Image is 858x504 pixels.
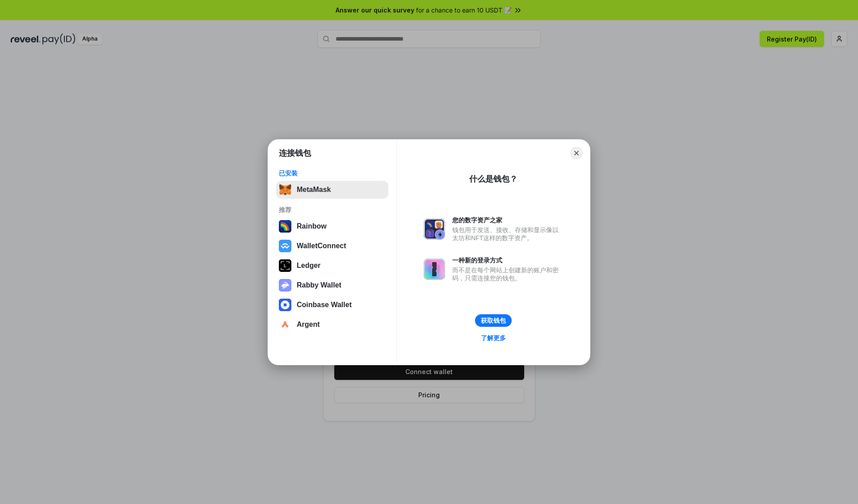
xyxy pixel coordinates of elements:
[297,242,346,250] div: WalletConnect
[452,226,563,242] div: 钱包用于发送、接收、存储和显示像以太坊和NFT这样的数字资产。
[279,206,386,214] div: 推荐
[276,276,388,294] button: Rabby Wallet
[279,259,291,272] img: svg+xml,%3Csvg%20xmlns%3D%22http%3A%2F%2Fwww.w3.org%2F2000%2Fsvg%22%20width%3D%2228%22%20height%3...
[279,318,291,331] img: svg+xml,%3Csvg%20width%3D%2228%22%20height%3D%2228%22%20viewBox%3D%220%200%2028%2028%22%20fill%3D...
[481,317,506,325] div: 获取钱包
[279,240,291,252] img: svg+xml,%3Csvg%20width%3D%2228%22%20height%3D%2228%22%20viewBox%3D%220%200%2028%2028%22%20fill%3D...
[279,148,311,158] h1: 连接钱包
[276,237,388,255] button: WalletConnect
[424,258,445,280] img: svg+xml,%3Csvg%20xmlns%3D%22http%3A%2F%2Fwww.w3.org%2F2000%2Fsvg%22%20fill%3D%22none%22%20viewBox...
[297,262,320,270] div: Ledger
[276,217,388,235] button: Rainbow
[452,266,563,282] div: 而不是在每个网站上创建新的账户和密码，只需连接您的钱包。
[452,216,563,224] div: 您的数字资产之家
[279,279,291,292] img: svg+xml,%3Csvg%20xmlns%3D%22http%3A%2F%2Fwww.w3.org%2F2000%2Fsvg%22%20fill%3D%22none%22%20viewBox...
[475,332,511,344] a: 了解更多
[279,169,386,177] div: 已安装
[276,316,388,333] button: Argent
[297,301,352,309] div: Coinbase Wallet
[424,218,445,240] img: svg+xml,%3Csvg%20xmlns%3D%22http%3A%2F%2Fwww.w3.org%2F2000%2Fsvg%22%20fill%3D%22none%22%20viewBox...
[481,334,506,342] div: 了解更多
[297,321,320,329] div: Argent
[276,296,388,314] button: Coinbase Wallet
[279,299,291,311] img: svg+xml,%3Csvg%20width%3D%2228%22%20height%3D%2228%22%20viewBox%3D%220%200%2028%2028%22%20fill%3D...
[475,314,512,327] button: 获取钱包
[276,257,388,275] button: Ledger
[297,281,341,289] div: Rabby Wallet
[570,147,583,159] button: Close
[469,174,517,184] div: 什么是钱包？
[279,183,291,196] img: svg+xml,%3Csvg%20fill%3D%22none%22%20height%3D%2233%22%20viewBox%3D%220%200%2035%2033%22%20width%...
[297,186,331,194] div: MetaMask
[452,256,563,264] div: 一种新的登录方式
[297,222,327,230] div: Rainbow
[279,220,291,233] img: svg+xml,%3Csvg%20width%3D%22120%22%20height%3D%22120%22%20viewBox%3D%220%200%20120%20120%22%20fil...
[276,181,388,199] button: MetaMask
